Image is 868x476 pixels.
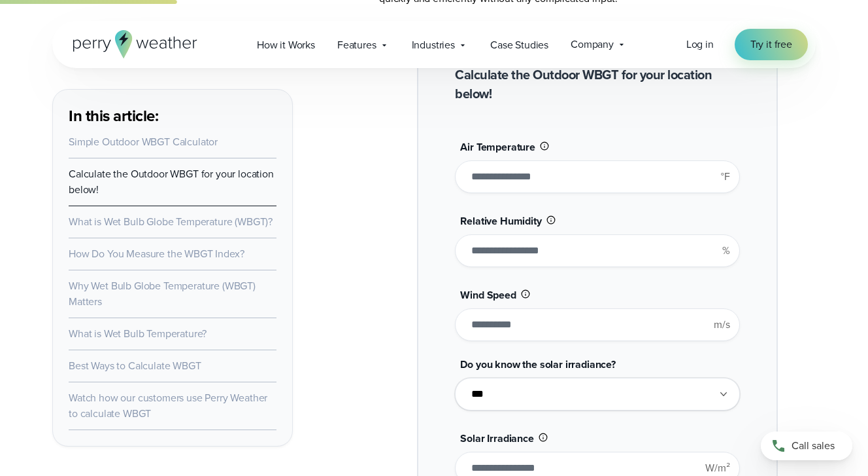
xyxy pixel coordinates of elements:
[69,214,273,229] a: What is Wet Bulb Globe Temperature (WBGT)?
[460,139,535,155] span: Air Temperature
[455,65,739,103] h2: Calculate the Outdoor WBGT for your location below!
[490,37,548,53] span: Case Studies
[460,213,541,229] span: Relative Humidity
[460,357,616,372] span: Do you know the solar irradiance?
[257,37,315,53] span: How it Works
[337,37,376,53] span: Features
[571,37,614,52] span: Company
[750,37,792,52] span: Try it free
[735,29,808,60] a: Try it free
[69,326,207,341] a: What is Wet Bulb Temperature?
[69,105,276,126] h3: In this article:
[69,358,201,373] a: Best Ways to Calculate WBGT
[792,438,835,454] span: Call sales
[479,31,559,58] a: Case Studies
[686,37,714,52] a: Log in
[69,278,256,309] a: Why Wet Bulb Globe Temperature (WBGT) Matters
[69,134,218,149] a: Simple Outdoor WBGT Calculator
[686,37,714,52] span: Log in
[69,166,274,197] a: Calculate the Outdoor WBGT for your location below!
[69,246,244,261] a: How Do You Measure the WBGT Index?
[412,37,455,53] span: Industries
[761,431,852,460] a: Call sales
[69,390,267,421] a: Watch how our customers use Perry Weather to calculate WBGT
[460,431,533,446] span: Solar Irradiance
[460,287,516,302] span: Wind Speed
[246,31,326,58] a: How it Works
